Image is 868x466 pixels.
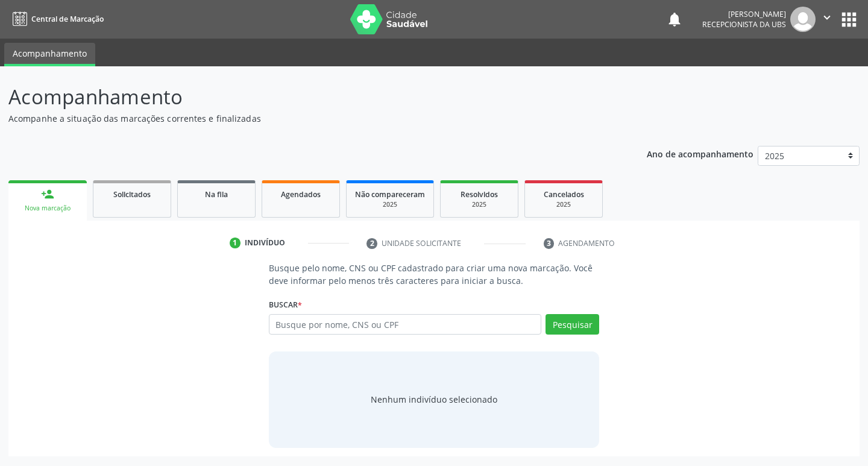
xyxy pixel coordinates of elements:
[113,189,151,200] span: Solicitados
[544,189,584,200] span: Cancelados
[205,189,228,200] span: Na fila
[281,189,321,200] span: Agendados
[816,7,838,32] button: 
[647,146,753,161] p: Ano de acompanhamento
[8,9,104,29] a: Central de Marcação
[371,393,497,406] div: Nenhum indivíduo selecionado
[269,262,600,287] p: Busque pelo nome, CNS ou CPF cadastrado para criar uma nova marcação. Você deve informar pelo men...
[355,189,425,200] span: Não compareceram
[269,295,302,314] label: Buscar
[269,314,542,335] input: Busque por nome, CNS ou CPF
[702,9,786,19] div: [PERSON_NAME]
[546,314,599,335] button: Pesquisar
[8,82,604,112] p: Acompanhamento
[449,200,509,209] div: 2025
[666,11,683,28] button: notifications
[355,200,425,209] div: 2025
[790,7,816,32] img: img
[4,43,95,66] a: Acompanhamento
[230,238,241,248] div: 1
[8,112,604,125] p: Acompanhe a situação das marcações correntes e finalizadas
[461,189,498,200] span: Resolvidos
[245,238,285,248] div: Indivíduo
[820,11,834,24] i: 
[702,19,786,30] span: Recepcionista da UBS
[31,14,104,24] span: Central de Marcação
[533,200,594,209] div: 2025
[838,9,860,30] button: apps
[41,187,54,201] div: person_add
[17,204,78,213] div: Nova marcação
